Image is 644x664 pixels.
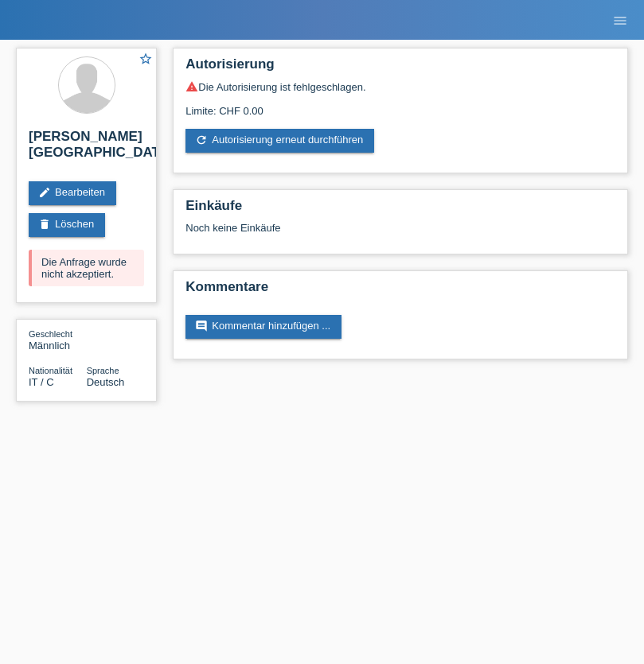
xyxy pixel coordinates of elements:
[604,15,636,25] a: menu
[87,366,119,375] span: Sprache
[185,80,198,93] i: warning
[185,129,374,153] a: refreshAutorisierung erneut durchführen
[29,376,54,388] span: Italien / C / 23.02.2021
[29,129,144,169] h2: [PERSON_NAME][GEOGRAPHIC_DATA]
[195,134,208,146] i: refresh
[29,181,116,205] a: editBearbeiten
[38,186,51,199] i: edit
[29,250,144,286] div: Die Anfrage wurde nicht akzeptiert.
[185,315,342,339] a: commentKommentar hinzufügen ...
[139,52,153,68] a: star_border
[185,198,615,222] h2: Einkäufe
[139,52,153,66] i: star_border
[185,279,615,303] h2: Kommentare
[185,222,615,246] div: Noch keine Einkäufe
[29,366,72,375] span: Nationalität
[185,56,615,80] h2: Autorisierung
[185,80,615,93] div: Die Autorisierung ist fehlgeschlagen.
[195,320,208,332] i: comment
[38,218,51,231] i: delete
[87,376,125,388] span: Deutsch
[29,328,87,351] div: Männlich
[29,213,105,237] a: deleteLöschen
[29,329,72,339] span: Geschlecht
[612,13,628,29] i: menu
[185,93,615,117] div: Limite: CHF 0.00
